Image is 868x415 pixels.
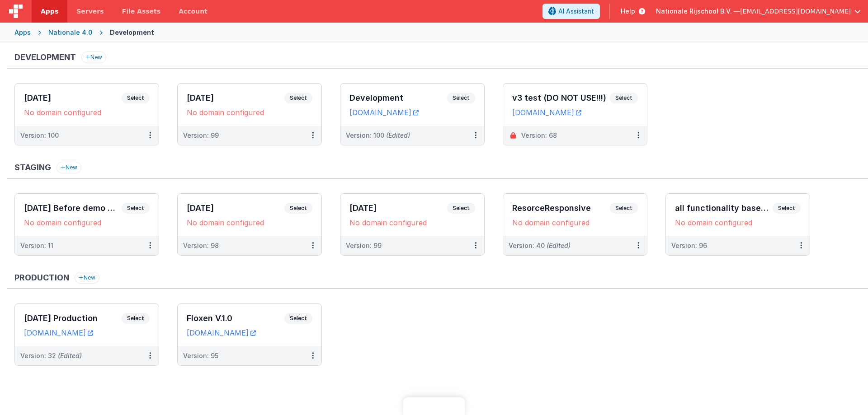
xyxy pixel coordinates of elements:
[675,218,801,227] div: No domain configured
[509,241,571,250] div: Version: 40
[24,218,150,227] div: No domain configured
[346,131,410,140] div: Version: 100
[20,351,82,360] div: Version: 32
[447,203,475,214] span: Select
[773,203,801,214] span: Select
[24,108,150,117] div: No domain configured
[346,241,382,250] div: Version: 99
[20,131,59,140] div: Version: 100
[547,242,571,249] span: (Edited)
[14,273,69,282] h3: Production
[57,162,81,173] button: New
[675,204,773,213] h3: all functionality based on task code.
[183,241,219,250] div: Version: 98
[349,93,447,103] h3: Development
[740,7,851,16] span: [EMAIL_ADDRESS][DOMAIN_NAME]
[512,108,581,117] a: [DOMAIN_NAME]
[610,93,638,103] span: Select
[24,204,122,213] h3: [DATE] Before demo version
[349,218,475,227] div: No domain configured
[671,241,707,250] div: Version: 96
[110,28,154,37] div: Development
[122,7,161,16] span: File Assets
[58,352,82,359] span: (Edited)
[656,7,740,16] span: Nationale Rijschool B.V. —
[512,204,610,213] h3: ResorceResponsive
[20,241,53,250] div: Version: 11
[187,93,284,103] h3: [DATE]
[24,328,93,337] a: [DOMAIN_NAME]
[656,7,861,16] button: Nationale Rijschool B.V. — [EMAIL_ADDRESS][DOMAIN_NAME]
[187,314,284,323] h3: Floxen V.1.0
[14,28,31,37] div: Apps
[284,93,312,103] span: Select
[521,131,557,140] div: Version: 68
[41,7,58,16] span: Apps
[14,163,51,172] h3: Staging
[187,328,256,337] a: [DOMAIN_NAME]
[122,93,150,103] span: Select
[48,28,92,37] div: Nationale 4.0
[558,7,594,16] span: AI Assistant
[512,93,610,103] h3: v3 test (DO NOT USE!!!)
[183,131,219,140] div: Version: 99
[24,314,122,323] h3: [DATE] Production
[24,93,122,103] h3: [DATE]
[187,218,312,227] div: No domain configured
[542,4,600,19] button: AI Assistant
[76,7,104,16] span: Servers
[183,351,218,360] div: Version: 95
[447,93,475,103] span: Select
[14,53,76,62] h3: Development
[512,218,638,227] div: No domain configured
[386,131,410,139] span: (Edited)
[122,203,150,214] span: Select
[349,204,447,213] h3: [DATE]
[187,108,312,117] div: No domain configured
[610,203,638,214] span: Select
[621,7,635,16] span: Help
[81,51,106,63] button: New
[284,313,312,324] span: Select
[284,203,312,214] span: Select
[349,108,419,117] a: [DOMAIN_NAME]
[187,204,284,213] h3: [DATE]
[75,272,99,284] button: New
[122,313,150,324] span: Select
